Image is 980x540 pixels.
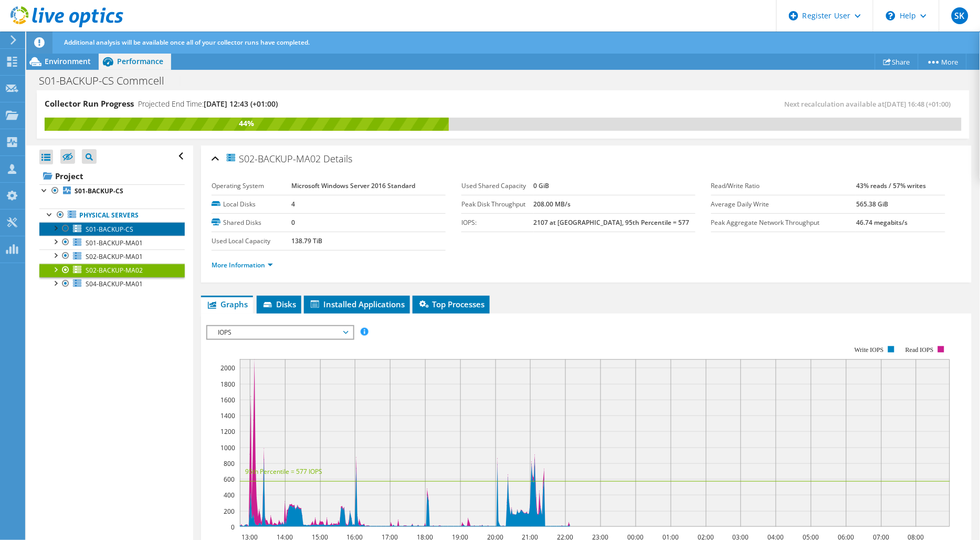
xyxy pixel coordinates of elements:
[461,181,534,191] label: Used Shared Capacity
[86,252,143,261] span: S02-BACKUP-MA01
[711,181,856,191] label: Read/Write Ratio
[213,326,347,339] span: IOPS
[856,181,926,190] b: 43% reads / 57% writes
[711,199,856,210] label: Average Daily Write
[39,168,185,184] a: Project
[461,217,534,228] label: IOPS:
[117,56,163,66] span: Performance
[245,467,322,476] text: 95th Percentile = 577 IOPS
[204,99,278,109] span: [DATE] 12:43 (+01:00)
[220,364,235,372] text: 2000
[45,118,449,129] div: 44%
[856,218,908,227] b: 46.74 megabits/s
[39,222,185,236] a: S01-BACKUP-CS
[206,299,248,309] span: Graphs
[75,186,123,195] b: S01-BACKUP-CS
[212,236,291,246] label: Used Local Capacity
[291,200,295,209] b: 4
[138,98,278,110] h4: Projected End Time:
[225,152,321,164] span: S02-BACKUP-MA02
[224,507,235,516] text: 200
[534,181,550,190] b: 0 GiB
[212,199,291,210] label: Local Disks
[309,299,405,309] span: Installed Applications
[291,218,295,227] b: 0
[39,184,185,198] a: S01-BACKUP-CS
[856,200,888,209] b: 565.38 GiB
[224,475,235,484] text: 600
[785,99,956,109] span: Next recalculation available at
[461,199,534,210] label: Peak Disk Throughput
[39,209,185,222] a: Physical Servers
[855,346,884,354] text: Write IOPS
[918,54,967,70] a: More
[39,250,185,263] a: S02-BACKUP-MA01
[886,11,895,20] svg: \n
[534,218,690,227] b: 2107 at [GEOGRAPHIC_DATA], 95th Percentile = 577
[220,443,235,452] text: 1000
[224,491,235,500] text: 400
[86,279,143,288] span: S04-BACKUP-MA01
[220,427,235,436] text: 1200
[212,181,291,191] label: Operating System
[39,236,185,250] a: S01-BACKUP-MA01
[905,346,934,354] text: Read IOPS
[86,238,143,247] span: S01-BACKUP-MA01
[39,277,185,291] a: S04-BACKUP-MA01
[952,7,968,24] span: SK
[212,217,291,228] label: Shared Disks
[45,56,91,66] span: Environment
[291,236,322,245] b: 138.79 TiB
[323,152,352,165] span: Details
[711,217,856,228] label: Peak Aggregate Network Throughput
[231,523,235,532] text: 0
[220,396,235,404] text: 1600
[220,380,235,389] text: 1800
[86,225,133,234] span: S01-BACKUP-CS
[64,38,310,47] span: Additional analysis will be available once all of your collector runs have completed.
[224,459,235,468] text: 800
[34,75,181,87] h1: S01-BACKUP-CS Commcell
[39,264,185,277] a: S02-BACKUP-MA02
[418,299,484,309] span: Top Processes
[262,299,296,309] span: Disks
[86,266,143,275] span: S02-BACKUP-MA02
[212,261,273,269] a: More Information
[875,54,919,70] a: Share
[885,99,951,109] span: [DATE] 16:48 (+01:00)
[220,411,235,420] text: 1400
[291,181,415,190] b: Microsoft Windows Server 2016 Standard
[534,200,571,209] b: 208.00 MB/s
